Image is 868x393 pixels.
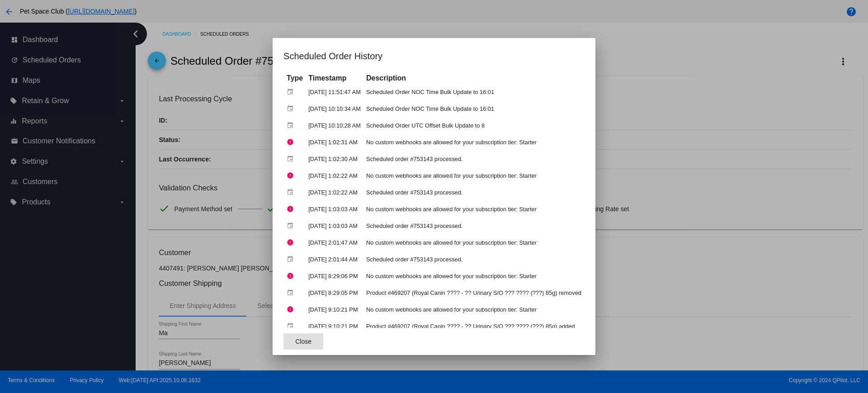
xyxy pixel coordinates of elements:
td: [DATE] 9:10:21 PM [306,318,363,334]
td: [DATE] 2:01:44 AM [306,251,363,267]
mat-icon: error [287,202,297,216]
td: [DATE] 10:10:34 AM [306,101,363,117]
td: No custom webhooks are allowed for your subscription tier: Starter [364,201,584,217]
mat-icon: event [287,118,297,133]
mat-icon: error [287,303,297,317]
td: Product #469207 (Royal Canin ???? - ?? Urinary S/O ??? ???? (???) 85g) added [364,318,584,334]
td: No custom webhooks are allowed for your subscription tier: Starter [364,168,584,184]
td: No custom webhooks are allowed for your subscription tier: Starter [364,134,584,150]
td: [DATE] 1:02:22 AM [306,168,363,184]
mat-icon: event [287,252,297,266]
td: Scheduled order #753143 processed. [364,218,584,234]
td: [DATE] 2:01:47 AM [306,235,363,251]
span: Close [295,338,311,345]
td: No custom webhooks are allowed for your subscription tier: Starter [364,235,584,251]
td: Scheduled Order UTC Offset Bulk Update to 8 [364,118,584,133]
td: Scheduled order #753143 processed. [364,251,584,267]
td: No custom webhooks are allowed for your subscription tier: Starter [364,268,584,284]
td: [DATE] 1:02:31 AM [306,134,363,150]
mat-icon: error [287,269,297,283]
mat-icon: event [287,85,297,99]
td: [DATE] 9:10:21 PM [306,302,363,317]
td: [DATE] 1:03:03 AM [306,201,363,217]
mat-icon: event [287,102,297,116]
td: [DATE] 1:02:30 AM [306,151,363,167]
td: Scheduled Order NOC Time Bulk Update to 16:01 [364,84,584,100]
td: Scheduled order #753143 processed. [364,151,584,167]
mat-icon: event [287,219,297,233]
th: Timestamp [306,73,363,83]
td: [DATE] 10:10:28 AM [306,118,363,133]
mat-icon: event [287,286,297,300]
mat-icon: error [287,135,297,149]
mat-icon: error [287,169,297,183]
td: [DATE] 11:51:47 AM [306,84,363,100]
mat-icon: event [287,152,297,166]
td: [DATE] 8:29:05 PM [306,285,363,301]
mat-icon: event [287,319,297,333]
td: [DATE] 1:03:03 AM [306,218,363,234]
td: Scheduled Order NOC Time Bulk Update to 16:01 [364,101,584,117]
mat-icon: event [287,185,297,199]
td: [DATE] 8:29:06 PM [306,268,363,284]
h1: Scheduled Order History [283,49,585,63]
td: No custom webhooks are allowed for your subscription tier: Starter [364,302,584,317]
td: [DATE] 1:02:22 AM [306,185,363,200]
td: Product #469207 (Royal Canin ???? - ?? Urinary S/O ??? ???? (???) 85g) removed [364,285,584,301]
td: Scheduled order #753143 processed. [364,185,584,200]
th: Type [284,73,305,83]
mat-icon: error [287,236,297,250]
th: Description [364,73,584,83]
button: Close dialog [283,333,323,350]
